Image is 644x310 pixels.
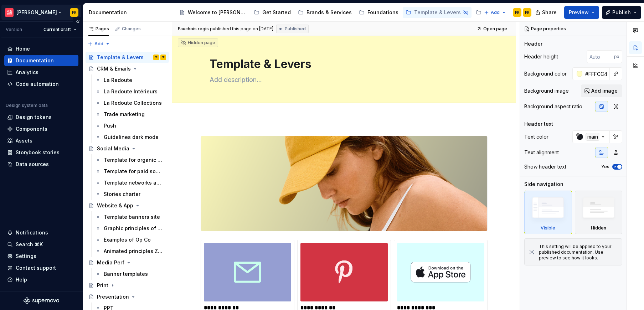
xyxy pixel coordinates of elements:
[16,276,27,283] div: Help
[524,120,553,128] div: Header text
[86,280,169,291] a: Print
[86,39,112,49] button: Add
[24,297,59,304] a: Supernova Logo
[86,291,169,303] a: Presentation
[72,10,77,15] div: FR
[188,9,247,16] div: Welcome to [PERSON_NAME]
[16,241,43,248] div: Search ⌘K
[539,244,618,261] div: This setting will be applied to your published documentation. Use preview to see how it looks.
[4,135,78,146] a: Assets
[524,133,548,140] div: Text color
[97,202,133,209] div: Website & App
[16,57,54,64] div: Documentation
[104,236,151,243] div: Examples of Op Co
[92,97,169,109] a: La Redoute Collections
[181,40,215,46] div: Hidden page
[4,112,78,123] a: Design tokens
[591,87,618,94] span: Add image
[524,70,567,77] div: Background color
[4,274,78,285] button: Help
[5,8,14,17] img: f15b4b9a-d43c-4bd8-bdfb-9b20b89b7814.png
[601,164,609,170] label: Yes
[97,65,131,72] div: CRM & Emails
[4,78,78,90] a: Code automation
[88,26,109,32] div: Pages
[178,26,209,32] span: Fauchois regis
[104,168,163,175] div: Template for paid social networks
[4,239,78,250] button: Search ⌘K
[92,177,169,188] a: Template networks animated social
[162,54,165,61] div: FR
[104,134,159,141] div: Guidelines dark mode
[16,9,57,16] div: [PERSON_NAME]
[1,5,81,20] button: [PERSON_NAME]FR
[97,282,108,289] div: Print
[524,103,582,110] div: Background aspect ratio
[104,179,163,186] div: Template networks animated social
[16,45,30,52] div: Home
[92,154,169,166] a: Template for organic social networks
[97,293,129,300] div: Presentation
[16,149,60,156] div: Storybook stories
[208,56,478,73] textarea: Template & Levers
[414,9,461,16] div: Template & Levers
[104,88,158,95] div: La Redoute Intérieurs
[575,191,623,234] div: Hidden
[16,81,59,88] div: Code automation
[4,67,78,78] a: Analytics
[16,69,38,76] div: Analytics
[92,211,169,223] a: Template banners site
[6,27,22,32] div: Version
[524,149,559,156] div: Text alignment
[586,133,600,141] div: main
[201,136,487,231] img: f3405acf-13fb-4172-8c62-e81dac66ecab.png
[122,26,141,32] div: Changes
[86,200,169,211] a: Website & App
[86,257,169,268] a: Media Perf
[92,188,169,200] a: Stories charter
[104,213,160,221] div: Template banners site
[104,99,162,107] div: La Redoute Collections
[104,122,116,129] div: Push
[204,243,291,301] img: 9c0e78e9-e6bc-4534-a524-29ea21bfa380.png
[104,111,145,118] div: Trade marketing
[524,40,542,47] div: Header
[612,9,631,16] span: Publish
[104,225,163,232] div: Graphic principles of Op Co
[295,7,355,18] a: Brands & Services
[104,248,163,255] div: Animated principles Zsa Op Co
[4,250,78,262] a: Settings
[16,137,32,144] div: Assets
[4,262,78,274] button: Contact support
[4,43,78,55] a: Home
[4,159,78,170] a: Data sources
[483,26,507,32] span: Open page
[403,7,472,18] a: Template & Levers
[16,229,48,236] div: Notifications
[104,77,132,84] div: La Redoute
[104,270,148,278] div: Banner templates
[285,26,306,32] span: Published
[491,10,500,15] span: Add
[16,253,36,260] div: Settings
[524,191,572,234] div: Visible
[92,131,169,143] a: Guidelines dark mode
[542,9,557,16] span: Share
[524,87,569,94] div: Background image
[86,52,169,63] a: Template & LeversFRFR
[92,246,169,257] a: Animated principles Zsa Op Co
[92,223,169,234] a: Graphic principles of Op Co
[86,63,169,74] a: CRM & Emails
[97,54,144,61] div: Template & Levers
[482,7,509,17] button: Add
[92,166,169,177] a: Template for paid social networks
[4,147,78,158] a: Storybook stories
[92,86,169,97] a: La Redoute Intérieurs
[564,6,599,19] button: Preview
[92,120,169,131] a: Push
[525,10,530,15] div: FR
[569,9,589,16] span: Preview
[4,55,78,66] a: Documentation
[97,145,129,152] div: Social Media
[16,125,47,133] div: Components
